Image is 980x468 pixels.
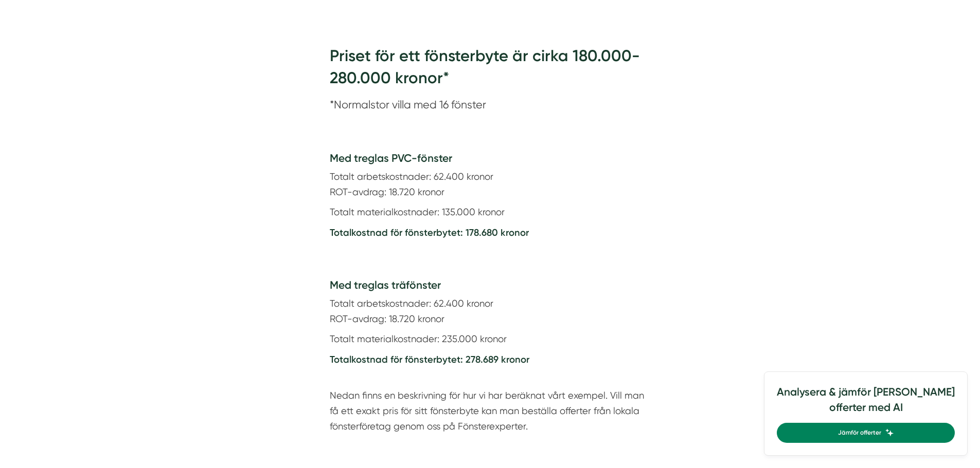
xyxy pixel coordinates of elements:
h4: Med treglas träfönster [330,277,651,296]
span: Jämför offerter [838,428,881,438]
a: Jämför offerter [777,423,955,443]
p: Totalt arbetskostnader: 62.400 kronor ROT-avdrag: 18.720 kronor [330,296,651,326]
section: *Normalstor villa med 16 fönster [330,96,651,119]
h4: Med treglas PVC-fönster [330,151,651,169]
strong: Totalkostnad för fönsterbytet: 278.689 kronor [330,354,529,365]
p: Totalt arbetskostnader: 62.400 kronor ROT-avdrag: 18.720 kronor [330,169,651,199]
p: Totalt materialkostnader: 135.000 kronor [330,204,651,220]
p: Nedan finns en beskrivning för hur vi har beräknat vårt exempel. Vill man få ett exakt pris för s... [330,388,651,434]
p: Totalt materialkostnader: 235.000 kronor [330,331,651,347]
h2: Priset för ett fönsterbyte är cirka 180.000-280.000 kronor* [330,45,651,96]
strong: Totalkostnad för fönsterbytet: 178.680 kronor [330,227,529,238]
h4: Analysera & jämför [PERSON_NAME] offerter med AI [777,384,955,423]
